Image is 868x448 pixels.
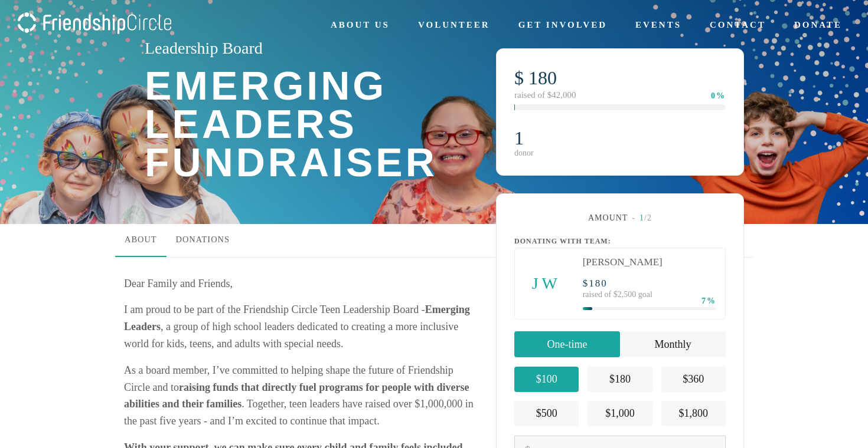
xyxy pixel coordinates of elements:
[785,14,851,37] a: Donate
[514,401,579,426] a: $500
[592,371,647,387] div: $180
[145,67,458,181] h1: Emerging Leaders Fundraiser
[592,406,647,421] div: $1,000
[514,212,726,224] div: Amount
[528,271,561,296] span: JW
[661,401,726,426] a: $1,800
[583,291,716,299] div: raised of $2,500 goal
[519,406,574,421] div: $500
[514,236,726,246] div: Donating with team:
[510,14,616,37] a: Get Involved
[514,149,616,157] div: donor
[589,278,608,289] span: 180
[666,371,721,387] div: $360
[167,224,239,257] a: Donations
[620,331,726,357] a: Monthly
[514,331,620,357] a: One-time
[519,371,574,387] div: $100
[583,278,589,289] span: $
[711,92,726,100] div: 0%
[639,213,644,222] span: 1
[528,67,557,88] span: 180
[583,257,716,267] div: [PERSON_NAME]
[626,14,690,37] a: Events
[666,406,721,421] div: $1,800
[701,14,775,37] a: Contact
[124,275,478,292] p: Dear Family and Friends,
[124,301,478,352] p: I am proud to be part of the Friendship Circle Teen Leadership Board - , a group of high school l...
[115,224,167,257] a: About
[124,381,469,410] b: raising funds that directly fuel programs for people with diverse abilities and their families
[701,295,716,307] div: 7%
[145,38,458,58] h2: Leadership Board
[409,14,499,37] a: Volunteer
[588,401,652,426] a: $1,000
[632,213,652,222] span: /2
[661,367,726,392] a: $360
[514,67,524,88] span: $
[514,127,616,149] h2: 1
[18,12,171,35] img: logo_fc.png
[124,362,478,430] p: As a board member, I’ve committed to helping shape the future of Friendship Circle and to . Toget...
[588,367,652,392] a: $180
[514,367,579,392] a: $100
[322,14,399,37] a: About Us
[514,91,726,100] div: raised of $42,000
